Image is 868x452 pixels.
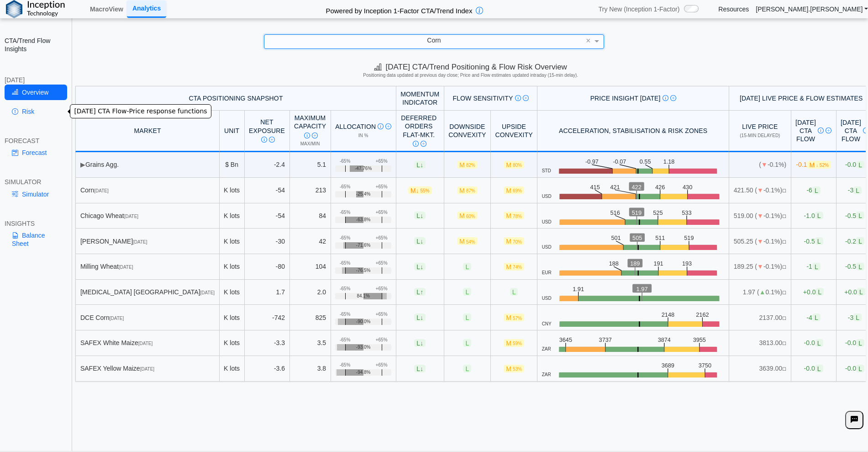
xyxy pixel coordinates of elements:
[290,356,331,382] td: 3.8
[682,209,691,216] text: 533
[542,372,551,378] span: ZAR
[340,184,350,190] div: -65%
[457,161,478,169] span: M
[663,362,676,369] text: 3689
[806,263,820,271] span: -1
[220,203,245,229] td: K lots
[414,339,426,347] span: L
[322,3,476,16] h2: Powered by Inception 1-Factor CTA/Trend Index
[220,305,245,330] td: K lots
[86,1,127,17] a: MacroView
[413,141,419,147] img: Info
[853,314,862,321] span: L
[340,210,350,215] div: -65%
[804,212,823,219] span: -1.0
[856,263,864,271] span: L
[815,339,823,347] span: L
[5,85,67,100] a: Overview
[782,341,786,346] span: NO FEED: Live data feed not provided for this market.
[610,184,620,191] text: 421
[729,111,791,152] th: Live Price
[515,95,521,101] img: Info
[444,111,491,152] th: Downside Convexity
[696,311,709,318] text: 2162
[718,5,749,13] a: Resources
[815,237,823,245] span: L
[661,311,674,318] text: 2148
[815,365,823,372] span: L
[421,141,426,147] img: Read More
[457,237,478,245] span: M
[463,263,471,271] span: L
[700,362,714,369] text: 3750
[614,158,627,165] text: -0.07
[659,336,673,343] text: 3874
[542,219,552,225] span: USD
[220,178,245,203] td: K lots
[312,133,318,138] img: Read More
[542,94,725,102] div: Price Insight [DATE]
[657,235,666,242] text: 511
[421,188,430,193] span: 55%
[80,364,215,372] div: SAFEX Yellow Maize
[537,111,729,152] th: Acceleration, Stabilisation & Risk Zones
[355,166,372,171] span: -47.76%
[796,161,831,169] span: -0.1
[610,209,620,216] text: 516
[376,235,388,241] div: +65%
[245,280,290,305] td: 1.7
[684,260,694,267] text: 193
[220,254,245,280] td: K lots
[340,235,350,241] div: -65%
[356,268,371,273] span: -76.5%
[5,137,67,145] div: FORECAST
[5,178,67,186] div: SIMULATOR
[856,339,864,347] span: L
[340,261,350,266] div: -65%
[695,336,708,343] text: 3955
[80,339,215,347] div: SAFEX White Maize
[815,212,823,219] span: L
[729,356,791,382] td: 3639.00
[853,186,862,194] span: L
[584,35,592,48] span: Clear value
[729,254,791,280] td: 189.25 ( -0.1%)
[599,5,680,13] span: Try New (Inception 1-Factor)
[376,362,388,368] div: +65%
[378,123,384,129] img: Info
[220,330,245,356] td: K lots
[757,238,763,245] span: ▼
[70,104,211,118] div: [DATE] CTA Flow-Price response functions
[448,94,532,102] div: Flow Sensitivity
[5,186,67,202] a: Simulator
[542,194,552,199] span: USD
[559,336,573,343] text: 3645
[513,214,522,219] span: 78%
[782,214,786,219] span: NO FEED: Live data feed not provided for this market.
[845,237,864,245] span: -0.2
[466,188,475,193] span: 87%
[510,288,518,296] span: L
[815,288,824,296] span: L
[416,186,419,194] span: ↓
[245,330,290,356] td: -3.3
[75,86,396,111] th: CTA Positioning Snapshot
[807,161,831,169] span: M
[374,63,567,71] span: [DATE] CTA/Trend Positioning & Flow Risk Overview
[376,261,388,266] div: +65%
[5,104,67,119] a: Risk
[542,296,552,301] span: USD
[816,163,829,168] span: ↓ 52%
[782,316,786,321] span: NO FEED: Live data feed not provided for this market.
[590,184,600,191] text: 415
[513,316,522,321] span: 57%
[77,73,864,78] h5: Positioning data updated at previous day close; Price and Flow estimates updated intraday (15-min...
[356,191,371,197] span: -25.4%
[245,229,290,254] td: -30
[420,314,423,321] span: ↓
[414,212,426,219] span: L
[245,254,290,280] td: -80
[80,314,215,322] div: DCE Corn
[427,37,441,44] span: Corn
[245,305,290,330] td: -742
